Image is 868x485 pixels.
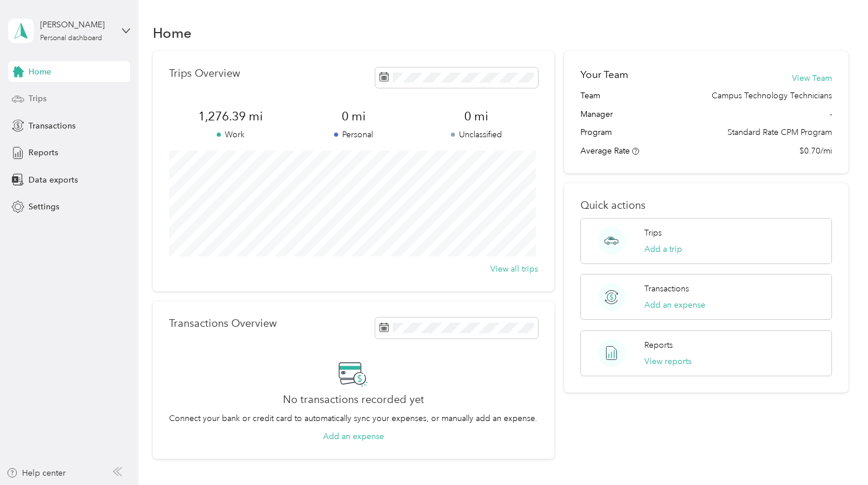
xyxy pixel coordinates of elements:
[28,120,76,132] span: Transactions
[28,174,78,186] span: Data exports
[580,108,613,120] span: Manager
[580,67,628,82] h2: Your Team
[712,90,832,102] span: Campus Technology Technicians
[40,35,102,42] div: Personal dashboard
[644,283,689,295] p: Transactions
[644,243,682,255] button: Add a trip
[153,27,192,39] h1: Home
[644,339,673,351] p: Reports
[40,19,113,31] div: [PERSON_NAME]
[803,420,868,485] iframe: Everlance-gr Chat Button Frame
[799,145,832,157] span: $0.70/mi
[169,108,292,124] span: 1,276.39 mi
[292,108,415,124] span: 0 mi
[792,72,832,84] button: View Team
[830,108,832,120] span: -
[415,108,538,124] span: 0 mi
[727,126,832,138] span: Standard Rate CPM Program
[169,318,277,330] p: Transactions Overview
[292,129,415,141] p: Personal
[28,66,51,78] span: Home
[6,467,66,479] button: Help center
[323,430,384,443] button: Add an expense
[490,263,538,275] button: View all trips
[644,355,691,368] button: View reports
[415,129,538,141] p: Unclassified
[644,227,662,239] p: Trips
[283,394,424,406] h2: No transactions recorded yet
[169,129,292,141] p: Work
[169,412,537,425] p: Connect your bank or credit card to automatically sync your expenses, or manually add an expense.
[28,201,59,213] span: Settings
[28,92,46,105] span: Trips
[644,299,705,311] button: Add an expense
[28,147,58,159] span: Reports
[580,126,612,138] span: Program
[580,146,630,156] span: Average Rate
[169,67,240,80] p: Trips Overview
[580,199,831,212] p: Quick actions
[580,90,600,102] span: Team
